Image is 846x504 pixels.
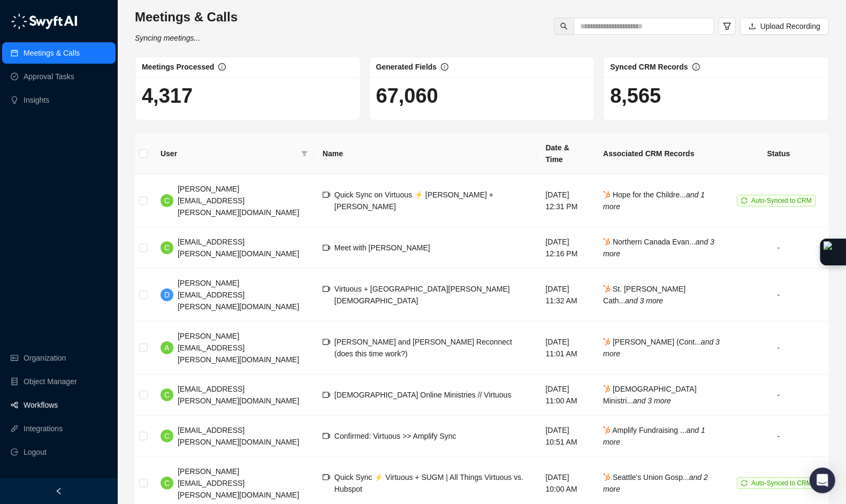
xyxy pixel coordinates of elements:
span: Synced CRM Records [610,63,688,71]
span: Seattle's Union Gosp... [603,473,708,493]
span: [PERSON_NAME][EMAIL_ADDRESS][PERSON_NAME][DOMAIN_NAME] [178,332,299,364]
span: St. [PERSON_NAME] Cath... [603,285,685,305]
span: C [164,242,170,254]
span: Hope for the Childre... [603,190,705,211]
span: search [560,22,568,30]
span: [PERSON_NAME][EMAIL_ADDRESS][PERSON_NAME][DOMAIN_NAME] [178,467,299,499]
span: video-camera [323,244,330,251]
i: and 3 more [626,296,664,305]
td: [DATE] 11:00 AM [537,375,595,416]
span: upload [749,22,756,30]
td: - [728,322,829,375]
span: video-camera [323,338,330,346]
span: [EMAIL_ADDRESS][PERSON_NAME][DOMAIN_NAME] [178,426,299,446]
span: Upload Recording [760,20,820,32]
span: User [161,148,297,159]
span: info-circle [441,63,448,71]
td: [DATE] 12:16 PM [537,227,595,269]
span: Amplify Fundraising ... [603,426,705,446]
span: left [55,487,63,495]
img: Extension Icon [824,241,843,263]
span: Auto-Synced to CRM [751,479,812,487]
span: sync [741,480,748,486]
h1: 8,565 [610,83,822,108]
span: sync [741,197,748,204]
span: A [164,342,169,354]
span: video-camera [323,391,330,399]
span: filter [723,22,731,30]
span: C [164,477,170,489]
span: video-camera [323,191,330,198]
a: Meetings & Calls [24,42,80,64]
td: [DATE] 12:31 PM [537,174,595,227]
span: Quick Sync on Virtuous ⚡️ [PERSON_NAME] + [PERSON_NAME] [334,190,493,211]
span: C [164,195,170,207]
i: and 1 more [603,190,705,211]
th: Date & Time [537,133,595,174]
div: Open Intercom Messenger [810,468,835,493]
td: [DATE] 11:01 AM [537,322,595,375]
th: Associated CRM Records [595,133,728,174]
span: filter [299,146,310,162]
i: Syncing meetings... [135,34,200,42]
span: Meetings Processed [142,63,214,71]
i: and 1 more [603,426,705,446]
span: Northern Canada Evan... [603,238,714,258]
span: info-circle [218,63,226,71]
span: [EMAIL_ADDRESS][PERSON_NAME][DOMAIN_NAME] [178,238,299,258]
span: Quick Sync ⚡️ Virtuous + SUGM | All Things Virtuous vs. Hubspot [334,473,523,493]
button: Upload Recording [740,18,829,35]
span: C [164,389,170,401]
a: Object Manager [24,371,77,392]
i: and 3 more [603,338,720,358]
h1: 67,060 [376,83,588,108]
span: D [164,289,170,301]
span: [EMAIL_ADDRESS][PERSON_NAME][DOMAIN_NAME] [178,385,299,405]
span: Virtuous + [GEOGRAPHIC_DATA][PERSON_NAME][DEMOGRAPHIC_DATA] [334,285,510,305]
i: and 2 more [603,473,708,493]
h3: Meetings & Calls [135,9,238,26]
a: Organization [24,347,66,369]
span: Meet with [PERSON_NAME] [334,243,430,252]
span: filter [301,150,308,157]
th: Name [314,133,537,174]
span: C [164,430,170,442]
h1: 4,317 [142,83,354,108]
a: Insights [24,89,49,111]
span: [PERSON_NAME][EMAIL_ADDRESS][PERSON_NAME][DOMAIN_NAME] [178,279,299,311]
span: Auto-Synced to CRM [751,197,812,204]
span: video-camera [323,474,330,481]
span: [DEMOGRAPHIC_DATA] Ministri... [603,385,697,405]
a: Workflows [24,394,58,416]
span: video-camera [323,432,330,440]
th: Status [728,133,829,174]
span: Confirmed: Virtuous >> Amplify Sync [334,432,456,440]
span: info-circle [692,63,700,71]
td: [DATE] 11:32 AM [537,269,595,322]
span: Generated Fields [376,63,437,71]
a: Integrations [24,418,63,439]
i: and 3 more [603,238,714,258]
td: - [728,269,829,322]
span: [PERSON_NAME] and [PERSON_NAME] Reconnect (does this time work?) [334,338,512,358]
span: [DEMOGRAPHIC_DATA] Online Ministries // Virtuous [334,391,512,399]
i: and 3 more [633,396,671,405]
span: [PERSON_NAME] (Cont... [603,338,720,358]
a: Approval Tasks [24,66,74,87]
span: [PERSON_NAME][EMAIL_ADDRESS][PERSON_NAME][DOMAIN_NAME] [178,185,299,217]
td: - [728,227,829,269]
span: logout [11,448,18,456]
td: - [728,416,829,457]
span: Logout [24,441,47,463]
img: logo-05li4sbe.png [11,13,78,29]
td: [DATE] 10:51 AM [537,416,595,457]
td: - [728,375,829,416]
span: video-camera [323,285,330,293]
